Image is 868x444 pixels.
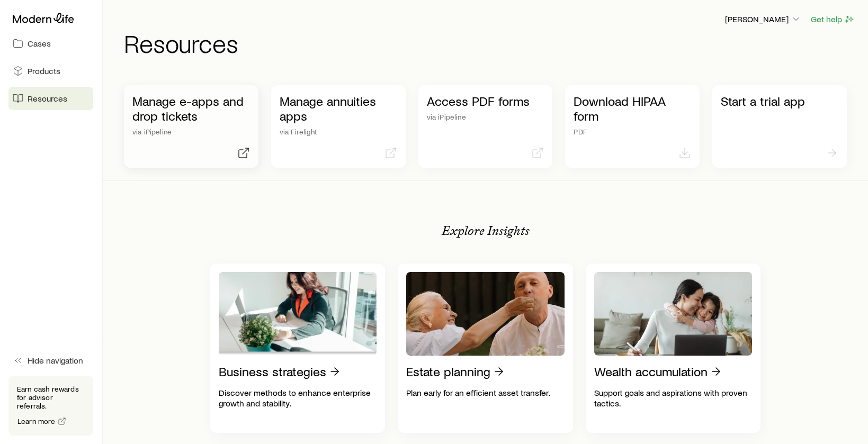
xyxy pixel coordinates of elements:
p: Support goals and aspirations with proven tactics. [594,387,753,409]
p: Plan early for an efficient asset transfer. [406,387,565,398]
img: Estate planning [406,272,565,356]
a: Estate planningPlan early for an efficient asset transfer. [398,264,573,433]
p: via Firelight [280,128,397,136]
div: Earn cash rewards for advisor referrals.Learn more [8,376,93,436]
span: Cases [28,38,51,49]
a: Resources [8,87,93,110]
p: via iPipeline [427,113,544,121]
p: Explore Insights [442,223,530,238]
a: Download HIPAA formPDF [565,85,700,168]
span: Resources [28,93,67,104]
a: Products [8,59,93,83]
span: Hide navigation [28,355,83,366]
p: via iPipeline [132,128,250,136]
button: Hide navigation [8,349,93,372]
p: Access PDF forms [427,94,544,108]
h1: Resources [124,30,855,56]
button: Get help [810,13,855,25]
p: PDF [574,128,691,136]
img: Business strategies [219,272,377,356]
p: Manage e-apps and drop tickets [132,94,250,123]
p: Manage annuities apps [280,94,397,123]
p: Discover methods to enhance enterprise growth and stability. [219,387,377,409]
a: Cases [8,32,93,55]
p: [PERSON_NAME] [725,14,801,24]
p: Earn cash rewards for advisor referrals. [17,385,85,410]
a: Wealth accumulationSupport goals and aspirations with proven tactics. [586,264,761,433]
p: Estate planning [406,364,490,379]
img: Wealth accumulation [594,272,753,356]
p: Download HIPAA form [574,94,691,123]
a: Business strategiesDiscover methods to enhance enterprise growth and stability. [210,264,386,433]
p: Wealth accumulation [594,364,708,379]
span: Products [28,66,60,76]
p: Business strategies [219,364,326,379]
p: Start a trial app [721,94,838,108]
button: [PERSON_NAME] [724,13,802,26]
span: Learn more [17,418,56,425]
